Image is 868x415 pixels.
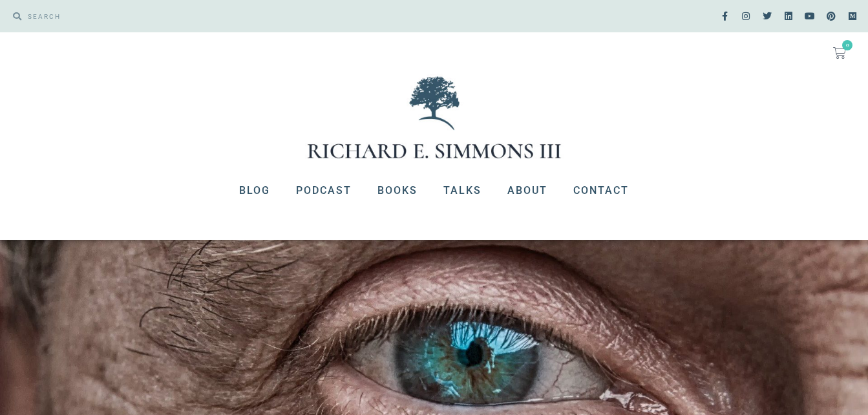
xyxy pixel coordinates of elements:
[842,40,852,50] span: 0
[21,6,428,26] input: SEARCH
[365,174,430,207] a: Books
[560,174,642,207] a: Contact
[494,174,560,207] a: About
[430,174,494,207] a: Talks
[818,39,862,67] a: 0
[283,174,365,207] a: Podcast
[226,174,283,207] a: Blog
